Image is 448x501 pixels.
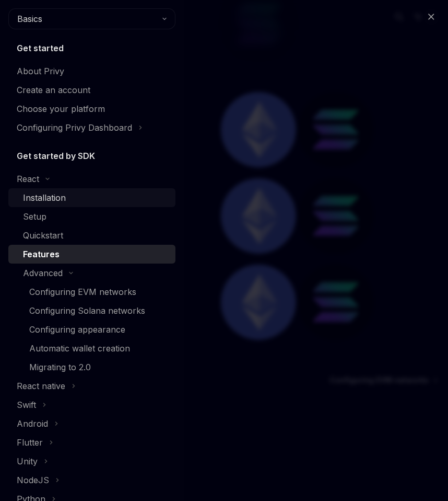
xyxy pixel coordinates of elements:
div: React [17,173,39,185]
div: Swift [17,398,36,411]
div: Choose your platform [17,103,105,115]
div: Migrating to 2.0 [29,361,91,373]
div: Quickstart [23,229,63,242]
div: Create an account [17,84,90,96]
div: Configuring EVM networks [29,286,136,298]
span: Basics [17,13,42,25]
div: Configuring appearance [29,323,125,336]
a: Setup [8,207,175,226]
div: Flutter [17,436,43,449]
a: Features [8,245,175,264]
a: About Privy [8,62,175,81]
div: React native [17,380,65,392]
div: Automatic wallet creation [29,342,130,355]
a: Configuring Solana networks [8,301,175,320]
div: Unity [17,455,38,468]
div: Features [23,248,60,260]
a: Configuring appearance [8,320,175,339]
a: Choose your platform [8,99,175,118]
a: Installation [8,188,175,207]
div: NodeJS [17,474,49,486]
div: Setup [23,210,46,223]
div: Installation [23,191,66,204]
a: Migrating to 2.0 [8,358,175,377]
div: Android [17,417,48,430]
div: About Privy [17,65,64,77]
a: Automatic wallet creation [8,339,175,358]
div: Configuring Solana networks [29,304,145,317]
h5: Get started [17,42,64,54]
div: Configuring Privy Dashboard [17,121,132,134]
a: Configuring EVM networks [8,282,175,301]
div: Advanced [23,267,63,279]
a: Create an account [8,81,175,99]
button: Basics [8,8,175,29]
h5: Get started by SDK [17,150,95,162]
a: Quickstart [8,226,175,245]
